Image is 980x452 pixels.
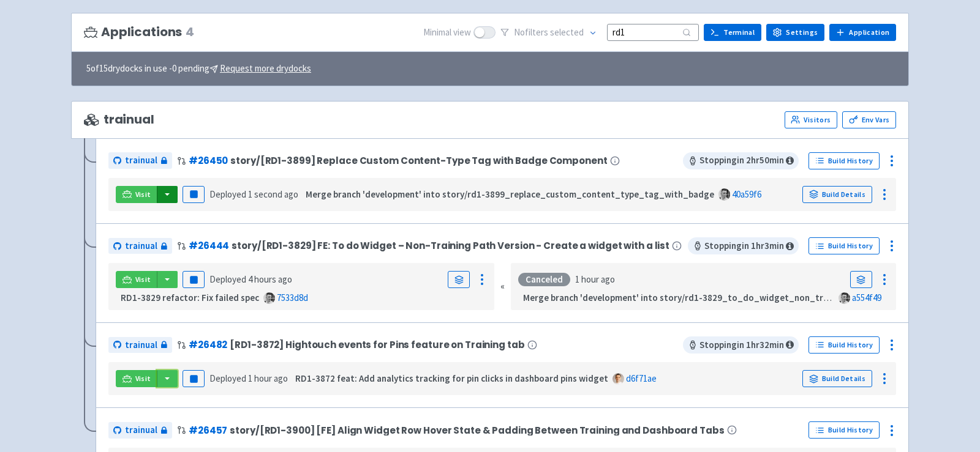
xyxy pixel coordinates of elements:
[683,336,799,354] span: Stopping in 1 hr 32 min
[607,24,699,40] input: Search...
[785,111,837,128] a: Visitors
[183,186,205,203] button: Pause
[248,372,288,384] time: 1 hour ago
[732,188,761,200] a: 40a59f6
[809,421,880,439] a: Build History
[802,370,872,387] a: Build Details
[230,425,724,435] span: story/[RD1-3900] [FE] Align Widget Row Hover State & Padding Between Training and Dashboard Tabs
[550,26,584,38] span: selected
[108,152,172,169] a: trainual
[116,370,157,387] a: Visit
[248,273,292,285] time: 4 hours ago
[220,62,311,74] u: Request more drydocks
[125,239,157,253] span: trainual
[232,240,669,251] span: story/[RD1-3829] FE: To do Widget – Non-Training Path Version - Create a widget with a list
[125,154,157,168] span: trainual
[209,372,288,384] span: Deployed
[809,152,880,169] a: Build History
[230,339,524,350] span: [RD1-3872] Hightouch events for Pins feature on Training tab
[125,338,157,352] span: trainual
[108,337,172,354] a: trainual
[189,338,227,351] a: #26482
[248,188,298,200] time: 1 second ago
[86,62,311,76] span: 5 of 15 drydocks in use - 0 pending
[277,292,308,303] a: 7533d8d
[135,275,151,284] span: Visit
[829,24,896,41] a: Application
[135,374,151,383] span: Visit
[108,238,172,254] a: trainual
[423,26,471,40] span: Minimal view
[125,423,157,437] span: trainual
[500,263,505,310] div: «
[518,273,570,286] div: Canceled
[186,25,194,39] span: 4
[183,271,205,288] button: Pause
[121,292,259,303] strong: RD1-3829 refactor: Fix failed spec
[852,292,881,303] a: a554f49
[626,372,657,384] a: d6f71ae
[683,152,799,169] span: Stopping in 2 hr 50 min
[575,273,615,285] time: 1 hour ago
[209,273,292,285] span: Deployed
[116,271,157,288] a: Visit
[306,188,714,200] strong: Merge branch 'development' into story/rd1-3899_replace_custom_content_type_tag_with_badge
[84,113,154,127] span: trainual
[802,186,872,203] a: Build Details
[230,155,607,166] span: story/[RD1-3899] Replace Custom Content-Type Tag with Badge Component
[295,372,608,384] strong: RD1-3872 feat: Add analytics tracking for pin clicks in dashboard pins widget
[688,237,799,254] span: Stopping in 1 hr 3 min
[514,26,584,40] span: No filter s
[704,24,761,41] a: Terminal
[183,370,205,387] button: Pause
[189,239,229,252] a: #26444
[842,111,896,128] a: Env Vars
[116,186,157,203] a: Visit
[135,190,151,199] span: Visit
[189,424,227,437] a: #26457
[209,188,298,200] span: Deployed
[809,336,880,354] a: Build History
[108,422,172,439] a: trainual
[84,25,194,39] h3: Applications
[809,237,880,254] a: Build History
[766,24,824,41] a: Settings
[189,154,228,167] a: #26450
